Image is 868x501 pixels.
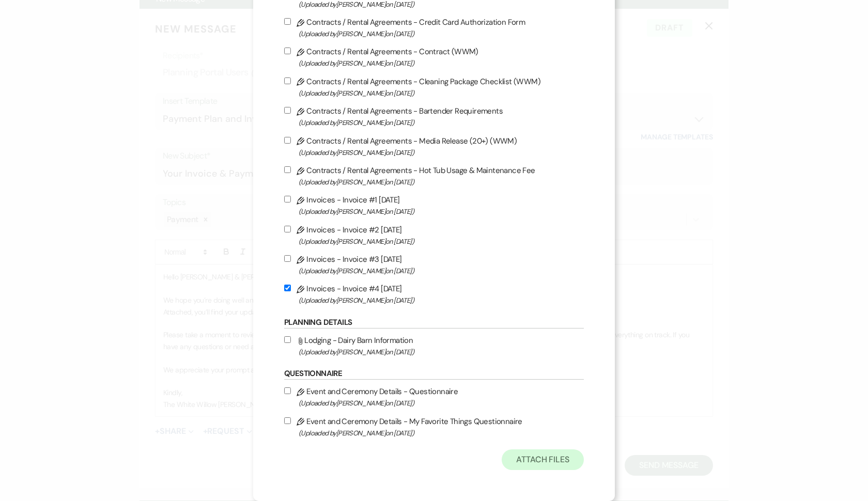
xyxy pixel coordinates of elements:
[299,57,584,69] span: (Uploaded by [PERSON_NAME] on [DATE] )
[284,226,291,232] input: Invoices - Invoice #2 [DATE](Uploaded by[PERSON_NAME]on [DATE])
[284,134,584,159] label: Contracts / Rental Agreements - Media Release (20+) (WWM)
[284,223,584,247] label: Invoices - Invoice #2 [DATE]
[284,253,584,277] label: Invoices - Invoice #3 [DATE]
[284,193,584,217] label: Invoices - Invoice #1 [DATE]
[284,368,584,380] h6: Questionnaire
[284,255,291,262] input: Invoices - Invoice #3 [DATE](Uploaded by[PERSON_NAME]on [DATE])
[502,449,584,470] button: Attach Files
[299,346,584,358] span: (Uploaded by [PERSON_NAME] on [DATE] )
[284,196,291,202] input: Invoices - Invoice #1 [DATE](Uploaded by[PERSON_NAME]on [DATE])
[299,206,584,217] span: (Uploaded by [PERSON_NAME] on [DATE] )
[299,397,584,409] span: (Uploaded by [PERSON_NAME] on [DATE] )
[284,137,291,144] input: Contracts / Rental Agreements - Media Release (20+) (WWM)(Uploaded by[PERSON_NAME]on [DATE])
[284,334,584,358] label: Lodging - Dairy Barn Information
[284,385,584,409] label: Event and Ceremony Details - Questionnaire
[299,87,584,99] span: (Uploaded by [PERSON_NAME] on [DATE] )
[284,18,291,25] input: Contracts / Rental Agreements - Credit Card Authorization Form(Uploaded by[PERSON_NAME]on [DATE])
[284,336,291,343] input: Lodging - Dairy Barn Information(Uploaded by[PERSON_NAME]on [DATE])
[299,147,584,159] span: (Uploaded by [PERSON_NAME] on [DATE] )
[284,48,291,54] input: Contracts / Rental Agreements - Contract (WWM)(Uploaded by[PERSON_NAME]on [DATE])
[299,265,584,277] span: (Uploaded by [PERSON_NAME] on [DATE] )
[284,77,291,84] input: Contracts / Rental Agreements - Cleaning Package Checklist (WWM)(Uploaded by[PERSON_NAME]on [DATE])
[284,15,584,40] label: Contracts / Rental Agreements - Credit Card Authorization Form
[284,166,291,173] input: Contracts / Rental Agreements - Hot Tub Usage & Maintenance Fee(Uploaded by[PERSON_NAME]on [DATE])
[284,75,584,99] label: Contracts / Rental Agreements - Cleaning Package Checklist (WWM)
[299,28,584,40] span: (Uploaded by [PERSON_NAME] on [DATE] )
[284,104,584,129] label: Contracts / Rental Agreements - Bartender Requirements
[299,117,584,129] span: (Uploaded by [PERSON_NAME] on [DATE] )
[284,387,291,394] input: Event and Ceremony Details - Questionnaire(Uploaded by[PERSON_NAME]on [DATE])
[299,427,584,439] span: (Uploaded by [PERSON_NAME] on [DATE] )
[299,294,584,306] span: (Uploaded by [PERSON_NAME] on [DATE] )
[284,285,291,291] input: Invoices - Invoice #4 [DATE](Uploaded by[PERSON_NAME]on [DATE])
[284,164,584,188] label: Contracts / Rental Agreements - Hot Tub Usage & Maintenance Fee
[284,282,584,306] label: Invoices - Invoice #4 [DATE]
[284,415,584,439] label: Event and Ceremony Details - My Favorite Things Questionnaire
[284,417,291,424] input: Event and Ceremony Details - My Favorite Things Questionnaire(Uploaded by[PERSON_NAME]on [DATE])
[284,317,584,328] h6: Planning Details
[299,176,584,188] span: (Uploaded by [PERSON_NAME] on [DATE] )
[284,45,584,69] label: Contracts / Rental Agreements - Contract (WWM)
[299,236,584,247] span: (Uploaded by [PERSON_NAME] on [DATE] )
[284,107,291,114] input: Contracts / Rental Agreements - Bartender Requirements(Uploaded by[PERSON_NAME]on [DATE])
